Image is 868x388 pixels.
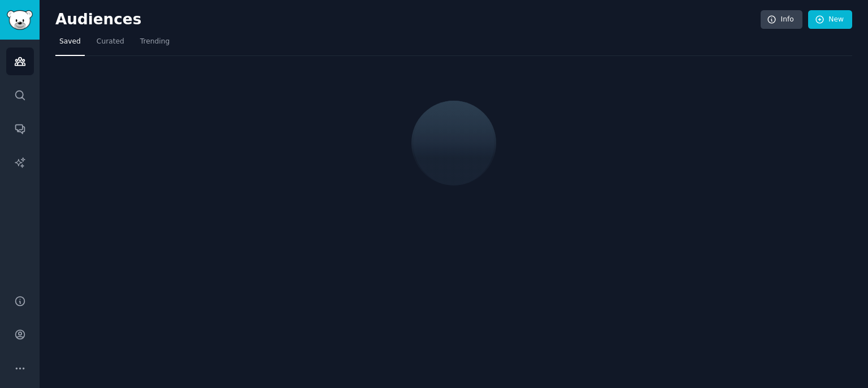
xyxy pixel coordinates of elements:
[136,33,173,56] a: Trending
[55,33,85,56] a: Saved
[55,11,761,29] h2: Audiences
[140,37,170,47] span: Trending
[97,37,124,47] span: Curated
[7,10,33,30] img: GummySearch logo
[808,10,852,29] a: New
[93,33,128,56] a: Curated
[761,10,802,29] a: Info
[59,37,81,47] span: Saved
